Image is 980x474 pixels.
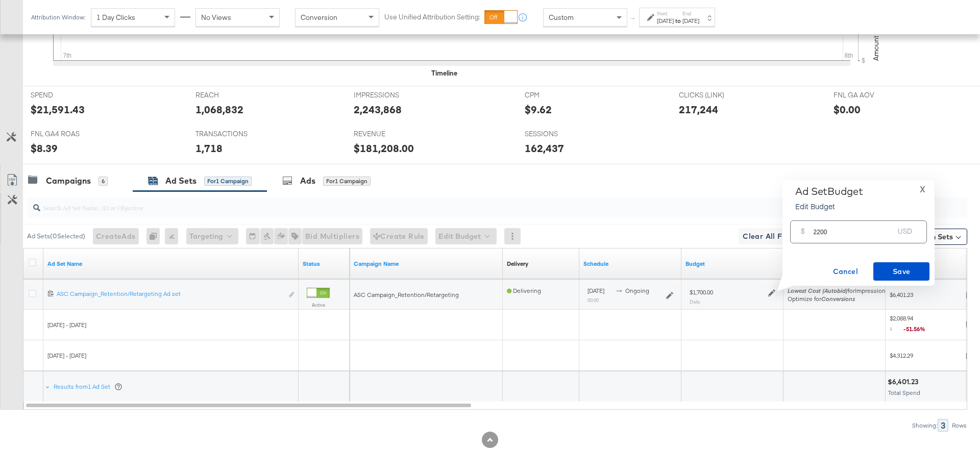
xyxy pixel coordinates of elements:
[795,201,863,211] p: Edit Budget
[31,14,86,21] div: Attribution Window:
[813,217,894,239] input: Enter your budget
[201,13,231,22] span: No Views
[679,90,755,100] span: CLICKS (LINK)
[195,102,243,117] div: 1,068,832
[951,422,967,429] div: Rows
[587,297,599,303] sub: 00:00
[507,287,541,294] span: Delivering
[888,389,920,396] span: Total Spend
[657,17,674,25] div: [DATE]
[788,287,848,294] em: Lowest Cost (Autobid)
[795,185,863,197] div: Ad Set Budget
[834,90,910,100] span: FNL GA AOV
[384,12,480,22] label: Use Unified Attribution Setting:
[31,141,58,156] div: $8.39
[47,352,86,359] span: [DATE] - [DATE]
[47,321,86,329] span: [DATE] - [DATE]
[54,383,122,391] div: Results from 1 Ad Set
[354,141,414,156] div: $181,208.00
[507,260,528,268] a: Reflects the ability of your Ad Set to achieve delivery based on ad states, schedule and budget.
[31,90,107,100] span: SPEND
[821,265,869,278] span: Cancel
[871,16,880,61] text: Amount (USD)
[682,17,699,25] div: [DATE]
[431,68,457,78] div: Timeline
[323,177,371,186] div: for 1 Campaign
[195,90,272,100] span: REACH
[821,295,855,303] em: Conversions
[40,193,881,213] input: Search Ad Set Name, ID or Objective
[912,422,938,429] div: Showing:
[525,90,601,100] span: CPM
[57,290,283,301] a: ASC Campaign_Retention/Retargeting Ad set
[354,90,430,100] span: IMPRESSIONS
[195,141,223,156] div: 1,718
[303,260,346,268] a: Shows the current state of your Ad Set.
[204,177,252,186] div: for 1 Campaign
[916,185,929,193] button: X
[354,129,430,139] span: REVENUE
[817,262,873,281] button: Cancel
[525,141,564,156] div: 162,437
[307,302,330,308] label: Active
[888,377,921,387] div: $6,401.23
[31,129,107,139] span: FNL GA4 ROAS
[894,224,916,243] div: USD
[679,102,718,117] div: 217,244
[690,288,713,296] div: $1,700.00
[682,10,699,17] label: End:
[657,10,674,17] label: Start:
[788,287,889,294] span: for Impressions
[301,13,337,22] span: Conversion
[45,371,125,402] div: Results from1 Ad Set
[525,102,552,117] div: $9.62
[877,265,925,278] span: Save
[99,177,108,186] div: 6
[628,17,638,21] span: ↑
[57,290,283,298] div: ASC Campaign_Retention/Retargeting Ad set
[354,260,499,268] a: Your campaign name.
[834,102,861,117] div: $0.00
[146,228,165,244] div: 0
[587,287,604,294] span: [DATE]
[583,260,677,268] a: Shows when your Ad Set is scheduled to deliver.
[354,102,402,117] div: 2,243,868
[739,228,805,244] button: Clear All Filters
[625,287,649,294] span: ongoing
[674,17,682,24] strong: to
[920,182,925,196] span: X
[890,314,962,335] span: $2,088.94
[96,13,135,22] span: 1 Day Clicks
[873,262,929,281] button: Save
[685,260,779,268] a: Shows the current budget of Ad Set.
[903,325,933,333] span: -51.56%
[788,295,889,303] div: Optimize for
[507,260,528,268] div: Delivery
[31,102,85,117] div: $21,591.43
[890,291,962,298] span: $6,401.23
[46,175,91,187] div: Campaigns
[525,129,601,139] span: SESSIONS
[300,175,315,187] div: Ads
[890,324,903,332] span: ↓
[354,291,459,298] span: ASC Campaign_Retention/Retargeting
[797,224,809,243] div: $
[549,13,574,22] span: Custom
[195,129,272,139] span: TRANSACTIONS
[890,352,962,359] span: $4,312.29
[27,232,85,241] div: Ad Sets ( 0 Selected)
[938,419,948,432] div: 3
[690,298,700,305] sub: Daily
[47,260,295,268] a: Your Ad Set name.
[165,175,197,187] div: Ad Sets
[743,230,801,243] span: Clear All Filters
